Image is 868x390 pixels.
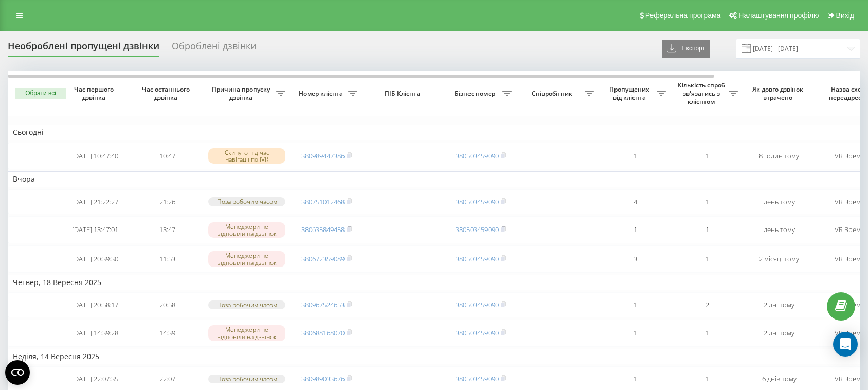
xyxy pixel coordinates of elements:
span: Налаштування профілю [738,11,819,20]
a: 380989033676 [301,374,345,383]
button: Open CMP widget [5,360,30,385]
span: Час першого дзвінка [67,85,123,101]
span: Номер клієнта [296,90,348,98]
td: 4 [599,189,671,215]
td: 2 дні тому [743,292,815,317]
td: [DATE] 20:39:30 [59,245,131,273]
td: день тому [743,216,815,243]
a: 380751012468 [301,197,345,206]
td: 10:47 [131,143,203,170]
td: 1 [599,216,671,243]
td: [DATE] 21:22:27 [59,189,131,215]
a: 380503459090 [456,225,499,234]
div: Менеджери не відповіли на дзвінок [208,325,285,341]
a: 380503459090 [456,300,499,309]
div: Поза робочим часом [208,197,285,206]
span: Бізнес номер [450,90,502,98]
button: Обрати всі [15,88,66,99]
div: Поза робочим часом [208,300,285,309]
a: 380989447386 [301,151,345,161]
span: Кількість спроб зв'язатись з клієнтом [676,81,729,105]
td: 11:53 [131,245,203,273]
td: [DATE] 20:58:17 [59,292,131,317]
a: 380672359089 [301,254,345,263]
div: Необроблені пропущені дзвінки [8,41,159,57]
div: Open Intercom Messenger [833,332,858,357]
div: Поза робочим часом [208,375,285,383]
a: 380503459090 [456,374,499,383]
td: 1 [671,189,743,215]
td: 20:58 [131,292,203,317]
td: 14:39 [131,320,203,347]
a: 380503459090 [456,254,499,263]
a: 380967524653 [301,300,345,309]
span: Причина пропуску дзвінка [208,85,276,101]
a: 380503459090 [456,151,499,161]
td: [DATE] 14:39:28 [59,320,131,347]
td: [DATE] 10:47:40 [59,143,131,170]
td: 1 [599,292,671,317]
div: Оброблені дзвінки [172,41,256,57]
div: Менеджери не відповіли на дзвінок [208,222,285,238]
span: Час останнього дзвінка [139,85,195,101]
td: 8 годин тому [743,143,815,170]
a: 380635849458 [301,225,345,234]
td: 13:47 [131,216,203,243]
td: день тому [743,189,815,215]
span: Як довго дзвінок втрачено [751,85,807,101]
div: Менеджери не відповіли на дзвінок [208,251,285,267]
a: 380503459090 [456,197,499,206]
td: 2 дні тому [743,320,815,347]
td: 21:26 [131,189,203,215]
button: Експорт [662,40,710,58]
span: Вихід [836,11,854,20]
td: 2 місяці тому [743,245,815,273]
td: 1 [671,320,743,347]
span: Реферальна програма [645,11,721,20]
span: Співробітник [522,90,585,98]
td: 1 [671,143,743,170]
td: [DATE] 13:47:01 [59,216,131,243]
div: Скинуто під час навігації по IVR [208,148,285,164]
a: 380688168070 [301,328,345,338]
td: 1 [671,245,743,273]
td: 3 [599,245,671,273]
td: 1 [599,143,671,170]
td: 1 [599,320,671,347]
a: 380503459090 [456,328,499,338]
span: ПІБ Клієнта [371,90,436,98]
td: 2 [671,292,743,317]
td: 1 [671,216,743,243]
span: Пропущених від клієнта [604,85,657,101]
